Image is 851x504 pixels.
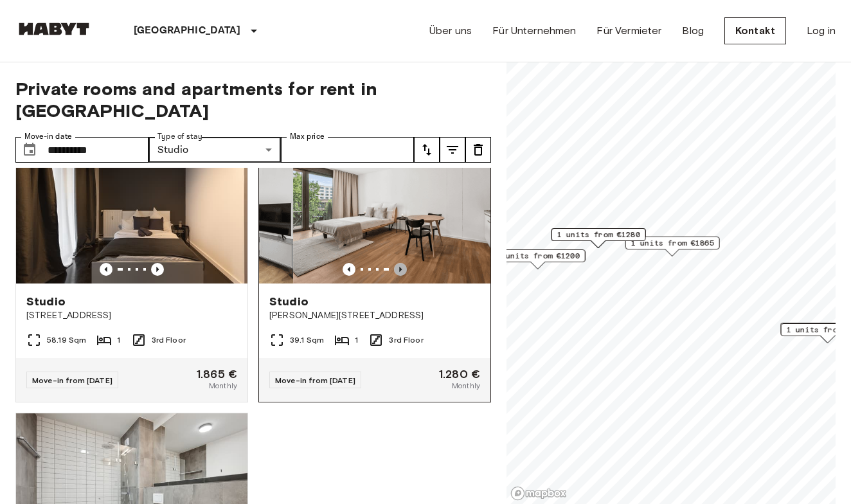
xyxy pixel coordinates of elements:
label: Type of stay [157,131,202,142]
button: tune [414,137,440,163]
a: Previous imagePrevious imageStudio[PERSON_NAME][STREET_ADDRESS]39.1 Sqm13rd FloorMove-in from [DA... [258,129,491,402]
span: 1.280 € [439,368,480,380]
a: Mapbox logo [510,486,567,501]
span: Move-in from [DATE] [32,375,112,385]
img: Marketing picture of unit DE-01-492-301-001 [293,129,524,283]
a: Kontakt [724,17,786,44]
span: 1 [117,334,120,346]
label: Max price [290,131,325,142]
div: Map marker [625,237,720,256]
label: Move-in date [24,131,72,142]
img: Marketing picture of unit DE-01-049-013-01H [16,129,247,283]
span: Studio [269,294,309,309]
span: [PERSON_NAME][STREET_ADDRESS] [269,309,480,322]
img: Habyt [15,22,93,35]
button: Previous image [151,263,164,276]
span: Monthly [452,380,480,392]
button: tune [440,137,465,163]
span: [STREET_ADDRESS] [26,309,237,322]
a: Über uns [429,23,472,39]
span: 3rd Floor [389,334,423,346]
span: Studio [26,294,66,309]
button: Previous image [343,263,355,276]
button: Choose date, selected date is 27 Oct 2025 [17,137,42,163]
span: 1 units from €1865 [631,237,714,249]
span: 3rd Floor [152,334,186,346]
button: Previous image [394,263,407,276]
div: Map marker [551,228,646,248]
a: Für Unternehmen [492,23,576,39]
a: Marketing picture of unit DE-01-049-013-01HPrevious imagePrevious imageStudio[STREET_ADDRESS]58.1... [15,129,248,402]
span: Move-in from [DATE] [275,375,355,385]
span: 1.865 € [197,368,237,380]
p: [GEOGRAPHIC_DATA] [134,23,241,39]
span: 58.19 Sqm [47,334,86,346]
a: Log in [807,23,836,39]
span: 1 [355,334,358,346]
span: 1 units from €1280 [557,229,640,240]
div: Studio [148,137,282,163]
span: Monthly [209,380,237,392]
a: Blog [682,23,704,39]
a: Für Vermieter [596,23,661,39]
span: 39.1 Sqm [290,334,324,346]
span: Private rooms and apartments for rent in [GEOGRAPHIC_DATA] [15,78,491,122]
span: 1 units from €1200 [497,250,580,262]
button: Previous image [100,263,112,276]
div: Map marker [491,249,586,269]
button: tune [465,137,491,163]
